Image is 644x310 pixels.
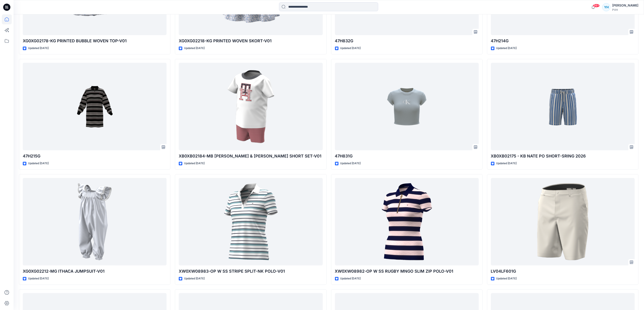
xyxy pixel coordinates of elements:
p: Updated [DATE] [340,46,361,51]
a: LV04LF601G [491,178,635,265]
p: XG0XG02218-KG PRINTED WOVEN SKORT-V01 [179,38,323,44]
p: Updated [DATE] [28,46,49,51]
div: [PERSON_NAME] [612,3,638,8]
a: XB0XB02184-MB TONY TEE & PULLON SHORT SET-V01 [179,63,323,150]
p: 47H215G [23,153,167,159]
p: XB0XB02184-MB [PERSON_NAME] & [PERSON_NAME] SHORT SET-V01 [179,153,323,159]
p: Updated [DATE] [28,161,49,166]
p: XW0XW08983-OP W SS STRIPE SPLIT-NK POLO-V01 [179,268,323,274]
p: Updated [DATE] [184,161,205,166]
p: Updated [DATE] [184,276,205,281]
p: Updated [DATE] [496,161,517,166]
p: Updated [DATE] [496,276,517,281]
p: Updated [DATE] [340,161,361,166]
p: XG0XG02212-MG ITHACA JUMPSUIT-V01 [23,268,167,274]
p: Updated [DATE] [184,46,205,51]
div: PVH [612,8,638,11]
p: LV04LF601G [491,268,635,274]
p: XB0XB02175 - KB NATE PO SHORT-SRING 2026 [491,153,635,159]
a: XG0XG02212-MG ITHACA JUMPSUIT-V01 [23,178,167,265]
a: XW0XW08982-OP W SS RUGBY MNGO SLIM ZIP POLO-V01 [335,178,479,265]
div: YH [602,3,610,11]
p: Updated [DATE] [496,46,517,51]
p: Updated [DATE] [340,276,361,281]
p: 47H831G [335,153,479,159]
a: XB0XB02175 - KB NATE PO SHORT-SRING 2026 [491,63,635,150]
a: XW0XW08983-OP W SS STRIPE SPLIT-NK POLO-V01 [179,178,323,265]
a: 47H831G [335,63,479,150]
p: Updated [DATE] [28,276,49,281]
span: 99+ [593,4,600,7]
p: XG0XG02178-KG PRINTED BUBBLE WOVEN TOP-V01 [23,38,167,44]
p: 47H832G [335,38,479,44]
p: XW0XW08982-OP W SS RUGBY MNGO SLIM ZIP POLO-V01 [335,268,479,274]
a: 47H215G [23,63,167,150]
p: 47H214G [491,38,635,44]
